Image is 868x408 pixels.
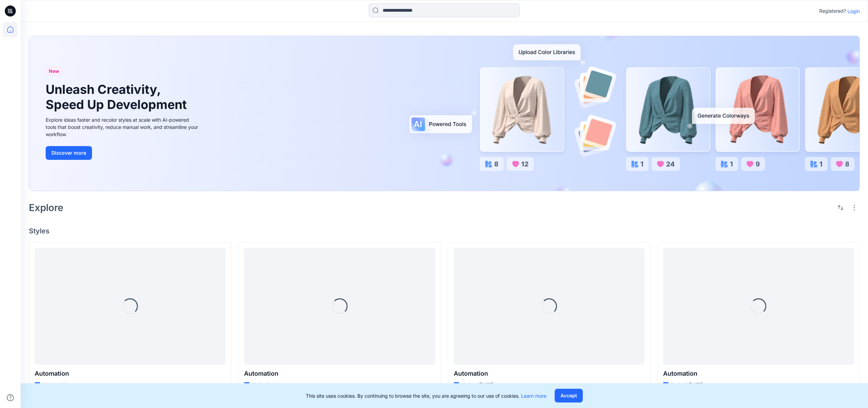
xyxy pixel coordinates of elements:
p: This site uses cookies. By continuing to browse the site, you are agreeing to our use of cookies. [306,392,546,399]
p: Login [847,8,860,15]
a: Learn more [521,393,546,399]
h2: Explore [29,202,63,213]
span: New [49,67,59,75]
p: Automation [35,369,225,378]
button: Accept [555,389,583,403]
button: Discover more [46,146,92,160]
p: Automation [244,369,435,378]
a: Discover more [46,146,200,160]
h1: Unleash Creativity, Speed Up Development [46,82,190,112]
div: Explore ideas faster and recolor styles at scale with AI-powered tools that boost creativity, red... [46,116,200,138]
p: Automation [663,369,854,378]
p: Updated a day ago [252,381,289,388]
p: Updated [DATE] [462,381,493,388]
h4: Styles [29,227,860,235]
p: Automation [454,369,645,378]
p: Updated [DATE] [671,381,703,388]
p: Updated 4 hours ago [43,381,84,388]
p: Registered? [819,7,846,15]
